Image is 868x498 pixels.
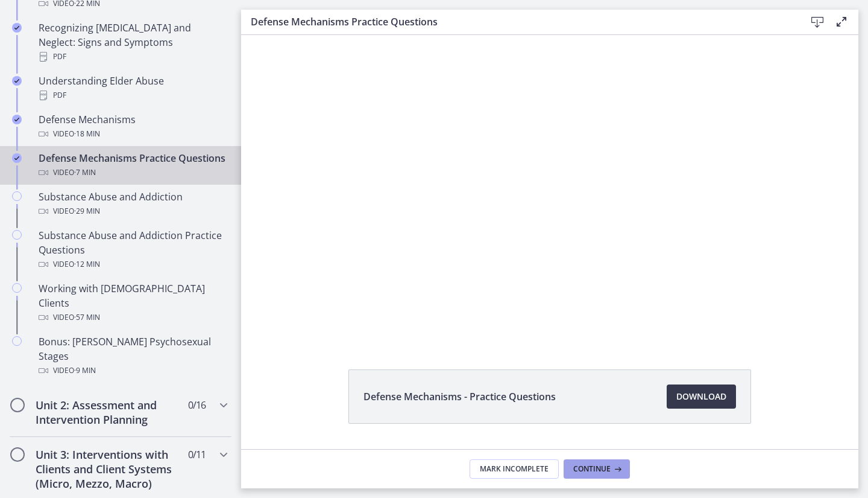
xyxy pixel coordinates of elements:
span: 0 / 16 [188,398,206,412]
i: Completed [12,153,22,163]
span: Download [676,389,726,404]
div: Video [39,257,227,272]
h3: Defense Mechanisms Practice Questions [251,14,786,29]
div: Substance Abuse and Addiction Practice Questions [39,228,227,272]
span: Mark Incomplete [480,464,549,474]
span: 0 / 11 [188,447,206,462]
div: PDF [39,49,227,64]
div: Bonus: [PERSON_NAME] Psychosexual Stages [39,334,227,378]
div: Substance Abuse and Addiction [39,190,227,219]
h2: Unit 2: Assessment and Intervention Planning [36,398,183,427]
h2: Unit 3: Interventions with Clients and Client Systems (Micro, Mezzo, Macro) [36,447,183,491]
div: Video [39,363,227,378]
i: Completed [12,23,22,33]
span: · 9 min [74,363,96,378]
div: Recognizing [MEDICAL_DATA] and Neglect: Signs and Symptoms [39,21,227,64]
span: · 57 min [74,310,100,325]
div: Video [39,204,227,219]
iframe: Video Lesson [241,35,858,342]
button: Continue [564,459,630,479]
div: Defense Mechanisms Practice Questions [39,151,227,180]
div: Video [39,127,227,141]
span: · 18 min [74,127,100,141]
div: Working with [DEMOGRAPHIC_DATA] Clients [39,281,227,325]
a: Download [667,385,736,409]
div: PDF [39,88,227,103]
span: · 7 min [74,165,96,180]
i: Completed [12,76,22,86]
span: Defense Mechanisms - Practice Questions [363,389,556,404]
span: · 29 min [74,204,100,219]
div: Defense Mechanisms [39,112,227,141]
i: Completed [12,115,22,124]
span: Continue [573,464,611,474]
span: · 12 min [74,257,100,272]
div: Understanding Elder Abuse [39,74,227,103]
div: Video [39,310,227,325]
button: Mark Incomplete [470,459,559,479]
div: Video [39,165,227,180]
